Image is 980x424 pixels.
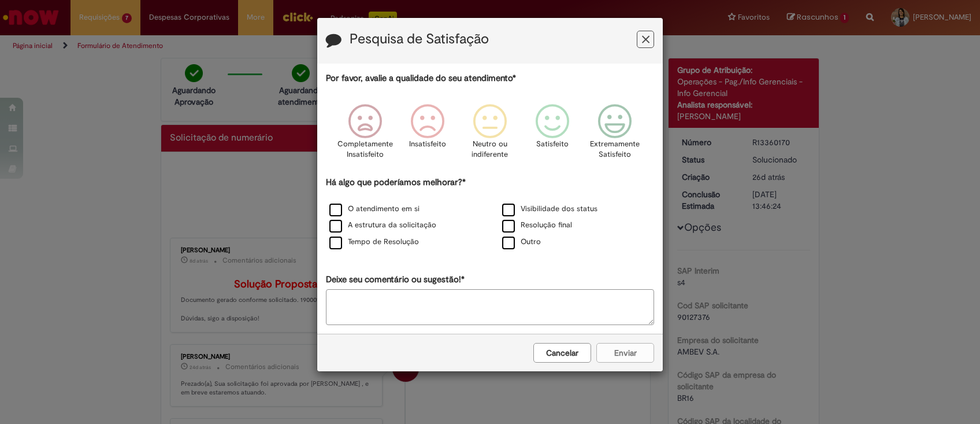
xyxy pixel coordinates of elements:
[409,139,446,150] p: Insatisfeito
[502,237,541,248] label: Outro
[326,274,465,286] label: Deixe seu comentário ou sugestão!*
[536,139,569,150] p: Satisfeito
[326,176,654,251] div: Há algo que poderíamos melhorar?*
[461,95,519,175] div: Neutro ou indiferente
[585,95,644,175] div: Extremamente Satisfeito
[326,72,516,84] label: Por favor, avalie a qualidade do seu atendimento*
[533,343,591,363] button: Cancelar
[337,139,393,160] p: Completamente Insatisfeito
[350,32,489,47] label: Pesquisa de Satisfação
[335,95,394,175] div: Completamente Insatisfeito
[502,204,597,215] label: Visibilidade dos status
[329,237,419,248] label: Tempo de Resolução
[590,139,640,160] p: Extremamente Satisfeito
[502,220,572,231] label: Resolução final
[329,220,436,231] label: A estrutura da solicitação
[523,95,582,175] div: Satisfeito
[329,204,420,215] label: O atendimento em si
[398,95,457,175] div: Insatisfeito
[469,139,511,160] p: Neutro ou indiferente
